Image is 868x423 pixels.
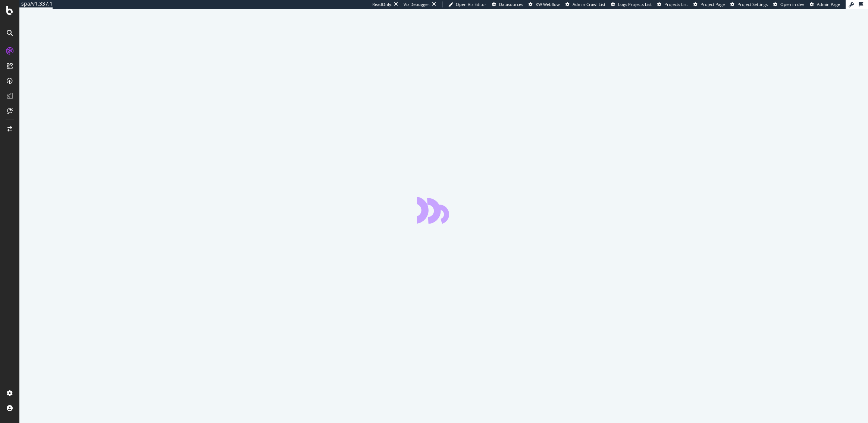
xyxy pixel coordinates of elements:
div: ReadOnly: [372,1,392,7]
span: Logs Projects List [618,1,652,7]
a: Admin Crawl List [565,1,605,7]
span: Project Settings [737,1,768,7]
span: Open Viz Editor [456,1,486,7]
a: KW Webflow [529,1,560,7]
a: Open in dev [773,1,804,7]
a: Project Page [693,1,725,7]
a: Projects List [657,1,688,7]
a: Logs Projects List [611,1,652,7]
a: Project Settings [730,1,768,7]
a: Open Viz Editor [448,1,486,7]
span: KW Webflow [536,1,560,7]
span: Admin Crawl List [573,1,605,7]
span: Projects List [664,1,688,7]
span: Open in dev [780,1,804,7]
a: Admin Page [810,1,840,7]
span: Project Page [701,1,725,7]
div: Viz Debugger: [404,1,430,7]
a: Datasources [492,1,523,7]
div: animation [417,197,471,224]
span: Datasources [499,1,523,7]
span: Admin Page [817,1,840,7]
